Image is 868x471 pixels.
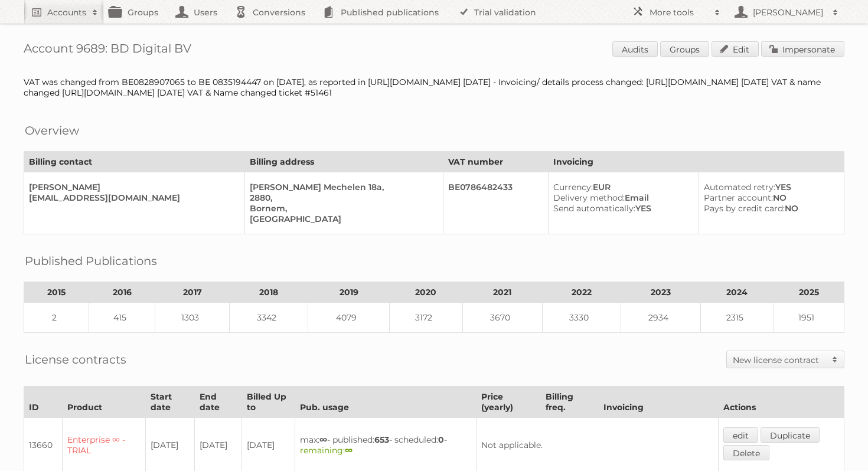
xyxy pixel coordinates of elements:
div: 2880, [250,192,433,203]
span: Automated retry: [704,182,775,192]
span: Pays by credit card: [704,203,785,214]
div: [PERSON_NAME] [29,182,235,192]
td: 1951 [774,303,844,333]
td: 1303 [155,303,230,333]
div: [PERSON_NAME] Mechelen 18a, [250,182,433,192]
a: Duplicate [761,427,820,443]
h2: Overview [25,122,79,139]
strong: 653 [374,434,389,445]
td: 3172 [389,303,462,333]
td: BE0786482433 [443,172,548,234]
th: Pub. usage [295,387,477,418]
th: 2020 [389,282,462,303]
a: Audits [612,41,658,57]
th: 2015 [24,282,89,303]
a: edit [723,427,758,443]
th: Price (yearly) [476,387,540,418]
th: Billing contact [24,152,245,172]
th: 2017 [155,282,230,303]
h2: License contracts [25,351,126,368]
span: Toggle [826,351,844,368]
th: 2016 [89,282,155,303]
th: End date [195,387,242,418]
th: 2022 [542,282,621,303]
span: remaining: [300,445,353,456]
a: New license contract [727,351,844,368]
div: EUR [553,182,688,192]
a: Impersonate [761,41,844,57]
div: VAT was changed from BE0828907065 to BE 0835194447 on [DATE], as reported in [URL][DOMAIN_NAME] [... [24,77,844,98]
span: Delivery method: [553,192,625,203]
strong: ∞ [319,434,327,445]
td: 415 [89,303,155,333]
th: Billing freq. [540,387,598,418]
th: Product [63,387,146,418]
div: YES [704,182,834,192]
div: [EMAIL_ADDRESS][DOMAIN_NAME] [29,192,235,203]
div: YES [553,203,688,214]
th: 2018 [230,282,308,303]
div: Bornem, [250,203,433,214]
td: 2315 [700,303,774,333]
th: Invoicing [549,152,844,172]
a: Edit [712,41,759,57]
strong: ∞ [345,445,353,456]
th: 2019 [308,282,390,303]
h2: Published Publications [25,252,157,270]
td: 3330 [542,303,621,333]
th: Actions [719,387,844,418]
a: Delete [723,445,769,460]
h2: More tools [650,6,709,18]
span: Currency: [553,182,593,192]
td: 3342 [230,303,308,333]
th: VAT number [443,152,548,172]
h2: Accounts [47,6,86,18]
span: Partner account: [704,192,773,203]
td: 2 [24,303,89,333]
td: 3670 [462,303,542,333]
span: Send automatically: [553,203,635,214]
div: NO [704,203,834,214]
th: Invoicing [598,387,719,418]
td: 4079 [308,303,390,333]
div: [GEOGRAPHIC_DATA] [250,214,433,224]
th: 2025 [774,282,844,303]
a: Groups [660,41,709,57]
th: 2021 [462,282,542,303]
th: Billing address [245,152,443,172]
th: Billed Up to [242,387,295,418]
th: 2024 [700,282,774,303]
h2: [PERSON_NAME] [750,6,827,18]
th: Start date [145,387,194,418]
div: NO [704,192,834,203]
div: Email [553,192,688,203]
h1: Account 9689: BD Digital BV [24,41,844,59]
td: 2934 [621,303,700,333]
th: ID [24,387,63,418]
h2: New license contract [733,354,826,366]
th: 2023 [621,282,700,303]
strong: 0 [438,434,444,445]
